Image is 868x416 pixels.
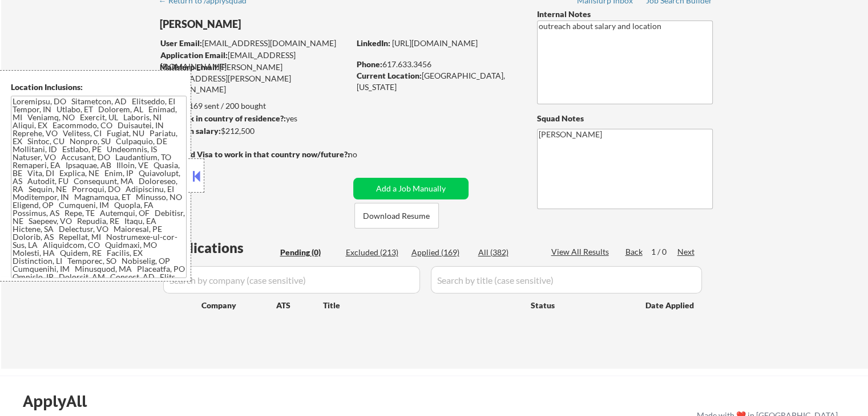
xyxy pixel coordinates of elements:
div: 1 / 0 [651,246,677,258]
strong: Mailslurp Email: [160,62,219,72]
div: Date Applied [645,300,696,311]
div: yes [159,113,346,124]
div: Applied (169) [411,247,469,258]
div: Back [625,246,644,258]
div: ATS [276,300,323,311]
div: [PERSON_NAME][EMAIL_ADDRESS][PERSON_NAME][DOMAIN_NAME] [160,62,349,95]
div: [EMAIL_ADDRESS][DOMAIN_NAME] [160,50,349,72]
div: Status [531,295,629,315]
div: Next [677,246,696,258]
div: Company [201,300,276,311]
button: Download Resume [354,203,439,229]
div: no [348,149,381,160]
strong: LinkedIn: [357,38,390,48]
div: Internal Notes [537,9,713,20]
div: All (382) [478,247,535,258]
strong: Phone: [357,59,382,69]
strong: Can work in country of residence?: [159,113,286,123]
div: [GEOGRAPHIC_DATA], [US_STATE] [357,70,518,92]
input: Search by title (case sensitive) [431,266,702,293]
div: Location Inclusions: [11,81,187,93]
div: Excluded (213) [346,247,403,258]
div: View All Results [551,246,612,258]
div: Applications [163,241,276,255]
div: Pending (0) [280,247,337,258]
div: $212,500 [159,125,349,137]
strong: Application Email: [160,50,228,60]
strong: Will need Visa to work in that country now/future?: [160,149,350,159]
button: Add a Job Manually [353,178,469,199]
div: Squad Notes [537,113,713,124]
div: Title [323,300,520,311]
strong: Current Location: [357,71,422,80]
div: 617.633.3456 [357,59,518,70]
div: [PERSON_NAME] [160,17,394,31]
a: [URL][DOMAIN_NAME] [392,38,478,48]
div: [EMAIL_ADDRESS][DOMAIN_NAME] [160,38,349,49]
div: ApplyAll [23,391,100,411]
input: Search by company (case sensitive) [163,266,420,293]
strong: User Email: [160,38,202,48]
div: 169 sent / 200 bought [159,100,349,112]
